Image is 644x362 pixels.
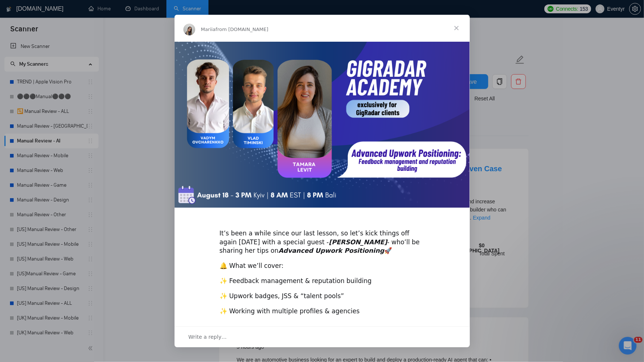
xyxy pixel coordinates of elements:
span: Close [443,15,470,41]
img: Profile image for Mariia [183,24,195,35]
div: 🔔 What we’ll cover: [220,262,425,270]
span: Mariia [201,27,216,32]
span: Write a reply… [189,332,227,342]
div: ✨ Working with multiple profiles & agencies [220,307,425,316]
i: Advanced Upwork Positioning [279,247,385,254]
div: Open conversation and reply [175,326,470,347]
div: ​It’s been a while since our last lesson, so let’s kick things off again [DATE] with a special gu... [220,220,425,255]
i: [PERSON_NAME] [329,238,387,246]
span: from [DOMAIN_NAME] [216,27,268,32]
div: ✨ Upwork badges, JSS & “talent pools” [220,292,425,301]
div: ✨ Feedback management & reputation building [220,277,425,286]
